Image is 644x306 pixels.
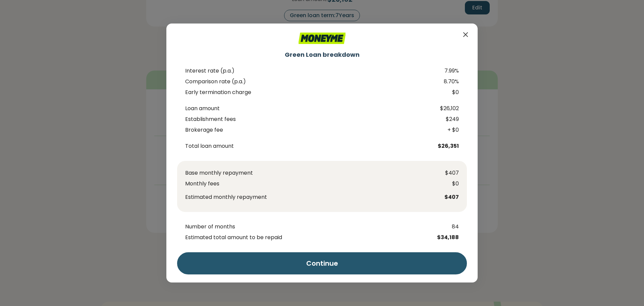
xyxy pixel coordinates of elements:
[185,223,433,231] span: Number of months
[177,50,467,59] h2: Green Loan breakdown
[433,115,467,123] span: $249
[433,233,467,242] span: $34,188
[185,233,433,242] span: Estimated total amount to be repaid
[433,126,467,134] span: + $0
[433,67,467,75] span: 7.99%
[185,126,433,134] span: Brokerage fee
[185,88,433,96] span: Early termination charge
[425,169,459,177] span: $407
[425,180,459,188] span: $0
[185,67,433,75] span: Interest rate (p.a.)
[185,115,433,123] span: Establishment fees
[299,32,345,45] img: Lender Logo
[433,142,467,150] span: $26,351
[433,88,467,96] span: $0
[462,30,470,39] button: Close
[185,104,433,113] span: Loan amount
[185,180,425,188] span: Monthly fees
[433,223,467,231] span: 84
[185,193,425,201] span: Estimated monthly repayment
[425,193,459,201] span: $407
[185,169,425,177] span: Base monthly repayment
[185,142,433,150] span: Total loan amount
[185,78,433,86] span: Comparison rate (p.a.)
[433,78,467,86] span: 8.70%
[177,252,467,274] button: Continue
[433,104,467,113] span: $26,102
